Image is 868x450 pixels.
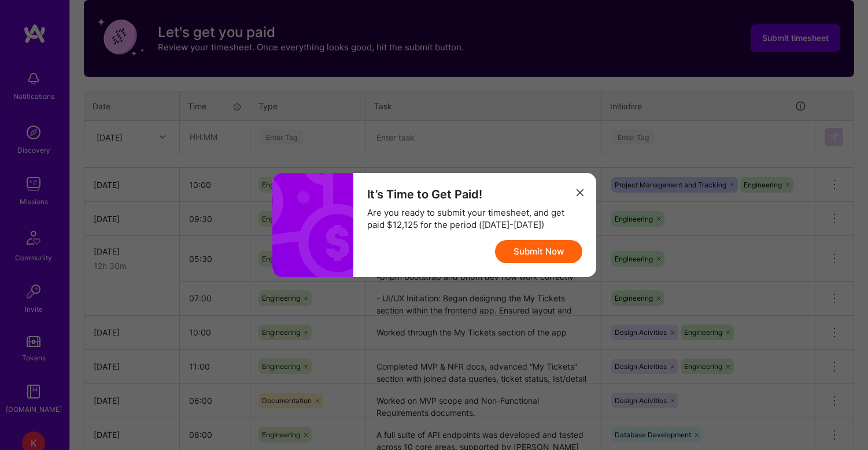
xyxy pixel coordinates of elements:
[495,240,582,263] button: Submit Now
[367,187,582,202] div: It’s Time to Get Paid!
[272,173,596,277] div: modal
[367,206,582,231] div: Are you ready to submit your timesheet, and get paid $12,125 for the period ([DATE]-[DATE])
[577,189,583,196] i: icon Close
[267,164,379,277] i: icon Money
